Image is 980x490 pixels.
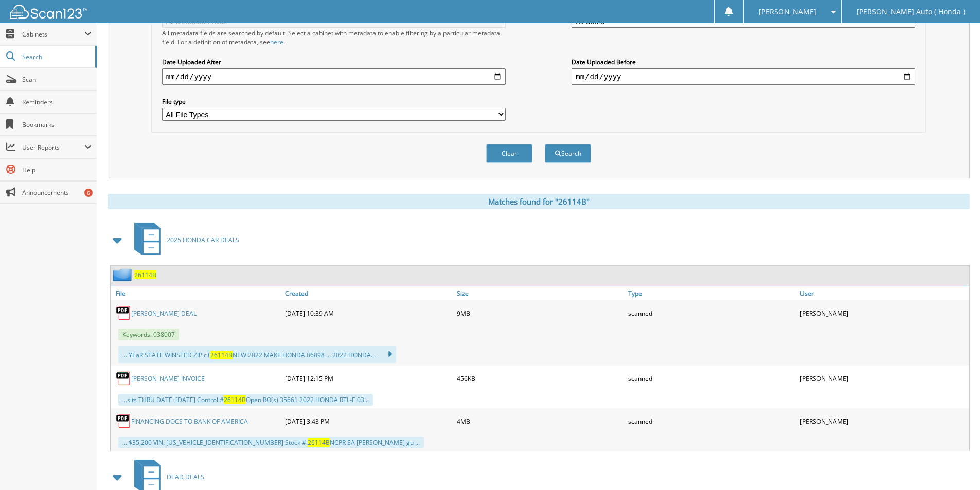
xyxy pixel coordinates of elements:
div: [PERSON_NAME] [797,411,969,431]
span: Scan [22,75,92,84]
button: Search [545,144,591,163]
a: Size [454,286,626,300]
img: PDF.png [116,413,131,429]
div: ...sits THRU DATE: [DATE] Control # Open RO(s) 35661 2022 HONDA RTL-E 03... [118,394,373,406]
label: File type [162,97,506,106]
a: Type [626,286,797,300]
a: here [270,38,283,46]
div: 6 [84,189,93,197]
input: end [572,68,915,85]
a: 26114B [134,270,156,279]
a: File [111,286,282,300]
span: [PERSON_NAME] Auto ( Honda ) [857,9,965,15]
span: [PERSON_NAME] [759,9,816,15]
label: Date Uploaded After [162,58,506,66]
span: Bookmarks [22,120,92,129]
iframe: Chat Widget [929,441,980,490]
a: FINANCING DOCS TO BANK OF AMERICA [131,417,248,426]
a: User [797,286,969,300]
a: 2025 HONDA CAR DEALS [128,220,239,260]
div: scanned [626,303,797,323]
img: scan123-logo-white.svg [10,5,87,19]
span: 26114B [210,351,233,359]
span: 26114B [308,438,330,447]
div: ... ¥EaR STATE WINSTED ZIP cT NEW 2022 MAKE HONDA 06098 ... 2022 HONDA... [118,346,396,363]
div: [DATE] 3:43 PM [282,411,454,431]
div: 9MB [454,303,626,323]
span: Cabinets [22,30,84,39]
span: Reminders [22,98,92,106]
div: scanned [626,368,797,389]
div: 456KB [454,368,626,389]
div: scanned [626,411,797,431]
a: [PERSON_NAME] INVOICE [131,374,205,383]
div: [PERSON_NAME] [797,368,969,389]
input: start [162,68,506,85]
div: [DATE] 10:39 AM [282,303,454,323]
span: 2025 HONDA CAR DEALS [167,235,239,244]
img: folder2.png [113,268,134,281]
div: All metadata fields are searched by default. Select a cabinet with metadata to enable filtering b... [162,29,506,46]
a: Created [282,286,454,300]
span: Help [22,166,92,174]
span: Search [22,52,90,61]
span: Keywords: 038007 [118,329,179,340]
div: ... $35,200 VIN: [US_VEHICLE_IDENTIFICATION_NUMBER] Stock #: NCPR EA [PERSON_NAME] gu ... [118,437,424,448]
img: PDF.png [116,305,131,321]
span: Announcements [22,188,92,197]
a: [PERSON_NAME] DEAL [131,309,197,318]
span: DEAD DEALS [167,473,204,481]
div: [DATE] 12:15 PM [282,368,454,389]
label: Date Uploaded Before [572,58,915,66]
span: 26114B [224,395,246,404]
button: Clear [486,144,532,163]
div: [PERSON_NAME] [797,303,969,323]
img: PDF.png [116,371,131,386]
span: User Reports [22,143,84,152]
div: 4MB [454,411,626,431]
div: Matches found for "26114B" [108,194,970,209]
